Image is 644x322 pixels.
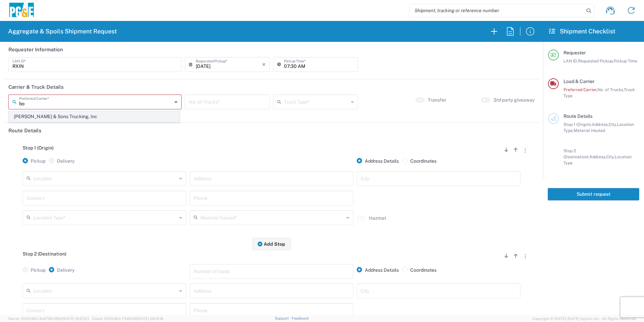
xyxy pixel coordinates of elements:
span: [PERSON_NAME] & Sons Trucking, Inc [9,111,179,122]
span: [DATE] 10:23:21 [63,317,89,321]
span: Route Details [563,113,592,119]
label: Transfer [428,97,446,103]
span: Requested Pickup, [578,58,614,63]
span: Load & Carrier [563,79,594,84]
span: Stop 2 (Destination): [563,148,589,159]
a: Support [275,316,292,320]
input: Shipment, tracking or reference number [410,4,584,17]
span: Server: 2025.18.0-4e47823f9d1 [8,317,89,321]
h2: Shipment Checklist [549,27,615,35]
label: Coordinates [402,267,437,273]
a: Feedback [292,316,309,320]
h2: Aggregate & Spoils Shipment Request [8,27,117,35]
span: Address, [592,122,609,127]
button: Submit request [548,188,639,200]
span: Stop 1 (Origin) [23,145,54,151]
label: Coordinates [402,158,437,164]
label: 3rd party giveaway [493,97,535,103]
span: City, [609,122,617,127]
span: Address, [589,154,606,159]
span: No. of Trucks, [598,87,624,92]
label: Address Details [357,267,399,273]
span: Stop 2 (Destination) [23,251,66,257]
h2: Route Details [8,127,41,134]
span: Pickup Time [614,58,637,63]
label: Hazmat [369,215,386,221]
span: Preferred Carrier, [563,87,598,92]
button: Add Stop [252,238,291,250]
label: Address Details [357,158,399,164]
i: × [262,59,266,70]
h2: Carrier & Truck Details [8,84,64,90]
span: City, [606,154,615,159]
span: [DATE] 08:10:16 [137,317,163,321]
span: LAN ID, [563,58,578,63]
span: Stop 1 (Origin): [563,122,592,127]
img: pge [8,3,35,19]
span: Copyright © [DATE]-[DATE] Agistix Inc., All Rights Reserved [532,316,636,322]
span: Client: 2025.18.0-7346316 [92,317,163,321]
h2: Requester Information [8,46,63,53]
span: Requester [563,50,586,55]
div: This field is required [8,109,182,115]
span: Material Hauled [574,128,605,133]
